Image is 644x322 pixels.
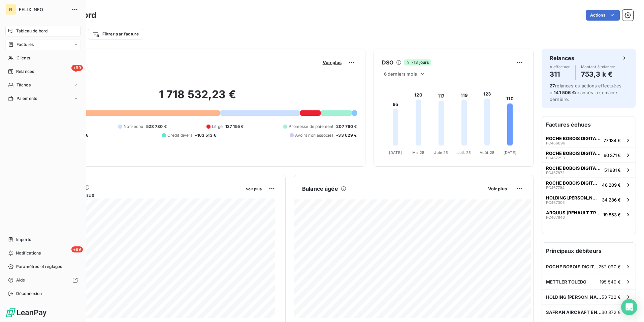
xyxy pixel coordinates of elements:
span: Tâches [17,82,31,88]
button: ROCHE BOBOIS DIGITAL SERVICESFC46787251 981 € [542,162,636,177]
h6: DSO [382,58,393,66]
span: HOLDING [PERSON_NAME] [546,195,599,200]
span: relances ou actions effectuées et relancés la semaine dernière. [550,83,621,102]
span: Aide [16,277,25,283]
span: Imports [16,237,31,243]
span: FC467293 [546,156,565,160]
span: 528 730 € [146,124,167,130]
span: 48 209 € [602,182,621,188]
tspan: Août 25 [480,150,494,155]
span: Clients [17,55,30,61]
span: Voir plus [488,186,507,191]
span: Chiffre d'affaires mensuel [38,191,241,198]
span: FC467305 [546,200,565,205]
span: ROCHE BOBOIS DIGITAL SERVICES [546,264,599,269]
span: Tableau de bord [16,28,47,34]
span: ROCHE BOBOIS DIGITAL SERVICES [546,151,601,156]
span: +99 [71,246,83,252]
span: -13 jours [404,59,431,65]
span: 137 155 € [225,124,244,130]
h6: Factures échues [542,116,636,133]
h6: Principaux débiteurs [542,243,636,259]
span: 51 981 € [604,167,621,173]
span: 6 derniers mois [384,71,417,77]
span: ROCHE BOBOIS DIGITAL SERVICES [546,180,599,186]
tspan: [DATE] [504,150,516,155]
span: 195 549 € [600,279,621,285]
button: Voir plus [244,186,264,192]
tspan: [DATE] [389,150,402,155]
tspan: Juin 25 [434,150,448,155]
span: Non-échu [124,124,143,130]
button: ARQUUS (RENAULT TRUCKS DEFENSE SAS)FC46764619 853 € [542,207,636,222]
span: 30 372 € [602,310,621,315]
span: Montant à relancer [581,65,615,69]
button: HOLDING [PERSON_NAME]FC46730534 286 € [542,192,636,207]
button: ROCHE BOBOIS DIGITAL SERVICESFC46729360 371 € [542,147,636,162]
span: Promesse de paiement [289,124,333,130]
button: ROCHE BOBOIS DIGITAL SERVICESFC46689677 134 € [542,133,636,147]
div: FI [5,4,16,15]
tspan: Mai 25 [412,150,424,155]
h2: 1 718 532,23 € [38,88,357,108]
span: Voir plus [246,187,262,191]
span: 60 371 € [604,153,621,158]
button: Filtrer par facture [88,29,143,39]
h4: 311 [550,69,570,80]
span: ARQUUS (RENAULT TRUCKS DEFENSE SAS) [546,210,601,215]
span: Paiements [17,96,37,102]
h4: 753,3 k € [581,69,615,80]
span: 141 506 € [554,90,575,95]
span: Déconnexion [16,291,42,297]
button: ROCHE BOBOIS DIGITAL SERVICESFC46779448 209 € [542,177,636,192]
span: 207 760 € [336,124,357,130]
span: Voir plus [323,60,342,65]
span: FC467646 [546,215,565,219]
button: Actions [586,10,620,21]
span: Factures [17,42,34,48]
span: FC467872 [546,171,565,175]
span: Avoirs non associés [295,132,333,138]
tspan: Juil. 25 [457,150,471,155]
span: FC467794 [546,186,565,190]
a: Aide [5,275,80,286]
span: 34 286 € [602,197,621,203]
button: Voir plus [321,59,344,65]
span: Notifications [16,250,41,256]
div: Open Intercom Messenger [621,299,637,315]
span: METTLER TOLEDO [546,279,586,285]
button: Voir plus [486,186,509,192]
span: +99 [71,65,83,71]
span: SAFRAN AIRCRAFT ENGINES [546,310,602,315]
span: ROCHE BOBOIS DIGITAL SERVICES [546,136,601,141]
span: HOLDING [PERSON_NAME] [546,294,602,300]
span: 252 090 € [599,264,621,269]
span: Litige [212,124,223,130]
span: -33 629 € [336,132,357,138]
img: Logo LeanPay [5,307,47,318]
span: 19 853 € [603,212,621,217]
span: ROCHE BOBOIS DIGITAL SERVICES [546,165,602,171]
span: FC466896 [546,141,565,145]
span: 53 722 € [602,294,621,300]
span: Paramètres et réglages [16,264,62,270]
span: À effectuer [550,65,570,69]
span: FELIX INFO [19,7,67,12]
span: Crédit divers [167,132,193,138]
h6: Balance âgée [302,185,338,193]
span: -163 513 € [195,132,216,138]
span: 27 [550,83,555,88]
h6: Relances [550,54,574,62]
span: 77 134 € [604,138,621,143]
span: Relances [16,69,34,75]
